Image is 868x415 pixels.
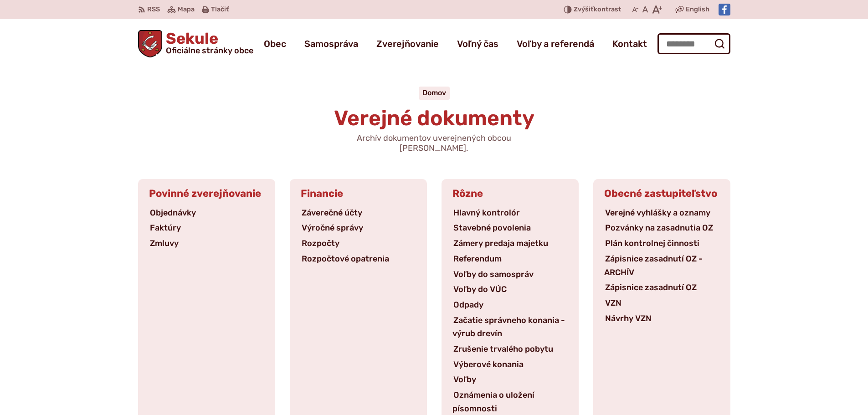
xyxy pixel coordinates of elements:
h3: Povinné zverejňovanie [138,179,275,206]
a: English [684,4,711,15]
a: Voľby do VÚC [452,284,508,294]
a: Stavebné povolenia [452,223,532,233]
a: Zverejňovanie [376,31,439,56]
a: Oznámenia o uložení písomnosti [452,390,534,414]
span: Tlačiť [211,6,229,14]
img: Prejsť na Facebook stránku [719,4,730,15]
a: Referendum [452,254,503,264]
a: Zámery predaja majetku [452,238,549,248]
span: RSS [147,4,160,15]
span: Verejné dokumenty [334,106,534,131]
a: Logo Sekule, prejsť na domovskú stránku. [138,30,254,57]
h3: Rôzne [442,179,579,206]
span: Mapa [178,4,195,15]
a: Voľby do samospráv [452,269,534,279]
a: Voľný čas [457,31,498,56]
span: Oficiálne stránky obce [166,46,253,55]
a: Začatie správneho konania - výrub drevín [452,315,565,339]
span: Sekule [162,31,253,55]
a: VZN [604,298,622,308]
a: Kontakt [612,31,647,56]
a: Faktúry [149,223,182,233]
a: Rozpočtové opatrenia [301,254,390,264]
p: Archív dokumentov uverejnených obcou [PERSON_NAME]. [325,133,544,153]
a: Voľby a referendá [517,31,594,56]
a: Objednávky [149,208,197,218]
a: Samospráva [304,31,358,56]
span: English [686,4,709,15]
h3: Obecné zastupiteľstvo [593,179,730,206]
a: Rozpočty [301,238,340,248]
a: Zápisnice zasadnutí OZ - ARCHÍV [604,254,703,277]
h3: Financie [290,179,427,206]
a: Pozvánky na zasadnutia OZ [604,223,714,233]
span: kontrast [574,6,621,14]
a: Plán kontrolnej činnosti [604,238,700,248]
a: Zrušenie trvalého pobytu [452,344,554,354]
a: Výročné správy [301,223,364,233]
a: Záverečné účty [301,208,363,218]
a: Zmluvy [149,238,180,248]
a: Odpady [452,300,484,310]
a: Zápisnice zasadnutí OZ [604,282,698,292]
a: Výberové konania [452,359,524,369]
a: Obec [264,31,286,56]
a: Domov [422,88,446,97]
img: Prejsť na domovskú stránku [138,30,163,57]
a: Verejné vyhlášky a oznamy [604,208,711,218]
span: Zvýšiť [574,5,594,13]
a: Návrhy VZN [604,313,652,323]
a: Voľby [452,374,477,384]
a: Hlavný kontrolór [452,208,521,218]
